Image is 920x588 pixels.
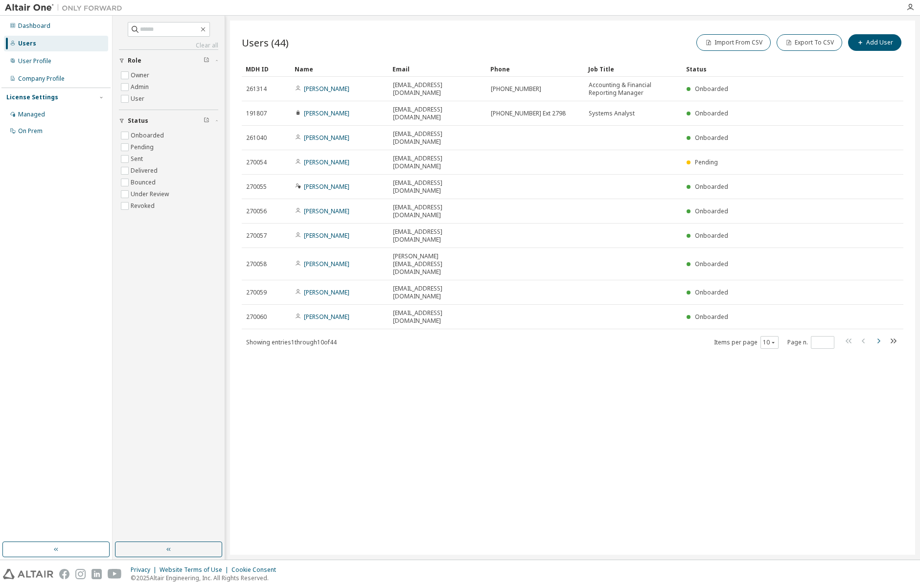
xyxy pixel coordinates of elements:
[246,158,267,166] span: 270054
[393,309,482,325] span: [EMAIL_ADDRESS][DOMAIN_NAME]
[131,188,171,200] label: Under Review
[695,207,728,215] span: Onboarded
[695,109,728,117] span: Onboarded
[393,285,482,300] span: [EMAIL_ADDRESS][DOMAIN_NAME]
[393,204,482,219] span: [EMAIL_ADDRESS][DOMAIN_NAME]
[204,57,209,65] span: Clear filter
[246,207,267,215] span: 270056
[246,232,267,240] span: 270057
[392,61,483,77] div: Email
[589,110,635,117] span: Systems Analyst
[92,569,102,579] img: linkedin.svg
[18,127,43,135] div: On Prem
[491,110,566,117] span: [PHONE_NUMBER] Ext 2798
[6,93,58,101] div: License Settings
[246,289,267,296] span: 270059
[128,117,148,125] span: Status
[695,158,718,166] span: Pending
[686,61,852,77] div: Status
[3,569,53,579] img: altair_logo.svg
[160,566,231,574] div: Website Terms of Use
[131,177,158,188] label: Bounced
[18,111,45,118] div: Managed
[75,569,86,579] img: instagram.svg
[695,85,728,93] span: Onboarded
[131,93,146,105] label: User
[393,155,482,170] span: [EMAIL_ADDRESS][DOMAIN_NAME]
[131,130,166,141] label: Onboarded
[246,134,267,142] span: 261040
[695,288,728,296] span: Onboarded
[393,179,482,195] span: [EMAIL_ADDRESS][DOMAIN_NAME]
[18,57,51,65] div: User Profile
[59,569,69,579] img: facebook.svg
[304,207,349,215] a: [PERSON_NAME]
[119,50,218,71] button: Role
[131,81,151,93] label: Admin
[304,85,349,93] a: [PERSON_NAME]
[304,109,349,117] a: [PERSON_NAME]
[695,313,728,321] span: Onboarded
[246,110,267,117] span: 191807
[490,61,580,77] div: Phone
[231,566,282,574] div: Cookie Consent
[131,200,157,212] label: Revoked
[242,36,289,49] span: Users (44)
[393,228,482,244] span: [EMAIL_ADDRESS][DOMAIN_NAME]
[491,85,541,93] span: [PHONE_NUMBER]
[304,134,349,142] a: [PERSON_NAME]
[304,231,349,240] a: [PERSON_NAME]
[695,260,728,268] span: Onboarded
[18,22,50,30] div: Dashboard
[131,165,160,177] label: Delivered
[393,81,482,97] span: [EMAIL_ADDRESS][DOMAIN_NAME]
[777,34,842,51] button: Export To CSV
[204,117,209,125] span: Clear filter
[295,61,385,77] div: Name
[304,158,349,166] a: [PERSON_NAME]
[131,141,156,153] label: Pending
[131,153,145,165] label: Sent
[696,34,771,51] button: Import From CSV
[246,313,267,321] span: 270060
[787,336,834,349] span: Page n.
[18,75,65,83] div: Company Profile
[695,231,728,240] span: Onboarded
[848,34,901,51] button: Add User
[304,260,349,268] a: [PERSON_NAME]
[393,130,482,146] span: [EMAIL_ADDRESS][DOMAIN_NAME]
[119,110,218,132] button: Status
[393,106,482,121] span: [EMAIL_ADDRESS][DOMAIN_NAME]
[588,61,678,77] div: Job Title
[246,260,267,268] span: 270058
[763,339,776,346] button: 10
[5,3,127,13] img: Altair One
[119,42,218,49] a: Clear all
[695,182,728,191] span: Onboarded
[393,252,482,276] span: [PERSON_NAME][EMAIL_ADDRESS][DOMAIN_NAME]
[589,81,678,97] span: Accounting & Financial Reporting Manager
[695,134,728,142] span: Onboarded
[108,569,122,579] img: youtube.svg
[18,40,36,47] div: Users
[131,69,151,81] label: Owner
[304,313,349,321] a: [PERSON_NAME]
[304,288,349,296] a: [PERSON_NAME]
[304,182,349,191] a: [PERSON_NAME]
[714,336,779,349] span: Items per page
[128,57,141,65] span: Role
[131,566,160,574] div: Privacy
[246,183,267,191] span: 270055
[246,85,267,93] span: 261314
[246,61,287,77] div: MDH ID
[246,338,337,346] span: Showing entries 1 through 10 of 44
[131,574,282,582] p: © 2025 Altair Engineering, Inc. All Rights Reserved.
